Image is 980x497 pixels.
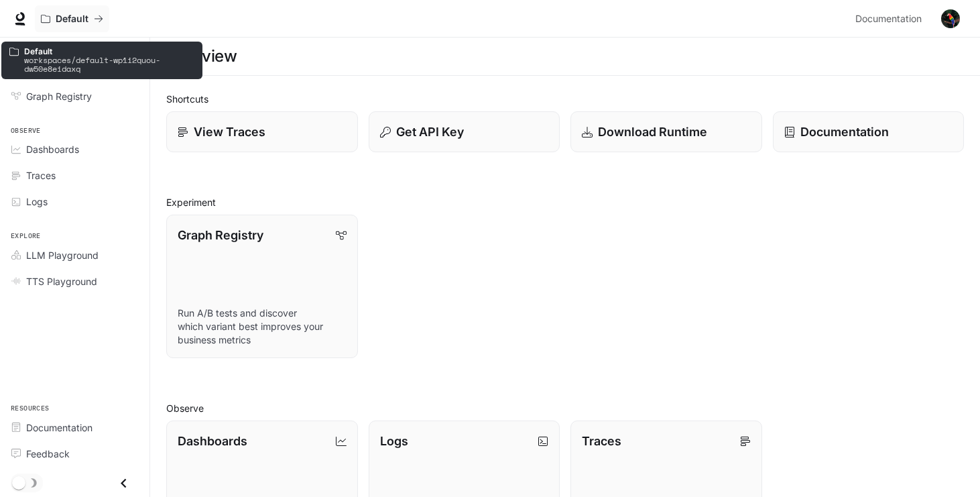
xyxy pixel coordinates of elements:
[800,123,889,141] p: Documentation
[26,421,93,435] span: Documentation
[24,56,194,73] p: workspaces/default-wp1i2quou-dw50e8eidaxq
[5,243,144,267] a: LLM Playground
[178,307,347,347] p: Run A/B tests and discover which variant best improves your business metrics
[26,195,48,209] span: Logs
[56,13,88,25] p: Default
[5,137,144,161] a: Dashboards
[26,447,70,461] span: Feedback
[598,123,707,141] p: Download Runtime
[369,111,560,152] button: Get API Key
[5,270,144,293] a: TTS Playground
[5,442,144,465] a: Feedback
[12,475,25,490] span: Dark mode toggle
[24,47,194,56] p: Default
[5,190,144,213] a: Logs
[35,5,109,32] button: All workspaces
[166,195,964,209] h2: Experiment
[941,9,960,28] img: User avatar
[178,432,247,450] p: Dashboards
[166,92,964,106] h2: Shortcuts
[26,89,92,103] span: Graph Registry
[26,168,56,182] span: Traces
[26,248,99,262] span: LLM Playground
[937,5,964,32] button: User avatar
[166,111,358,152] a: View Traces
[109,470,139,497] button: Close drawer
[178,226,263,244] p: Graph Registry
[194,123,265,141] p: View Traces
[570,111,762,152] a: Download Runtime
[855,11,922,27] span: Documentation
[380,432,408,450] p: Logs
[5,85,144,108] a: Graph Registry
[850,5,932,32] a: Documentation
[396,123,464,141] p: Get API Key
[166,215,358,358] a: Graph RegistryRun A/B tests and discover which variant best improves your business metrics
[26,274,97,288] span: TTS Playground
[26,142,79,156] span: Dashboards
[773,111,965,152] a: Documentation
[5,164,144,187] a: Traces
[166,401,964,415] h2: Observe
[5,416,144,439] a: Documentation
[582,432,621,450] p: Traces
